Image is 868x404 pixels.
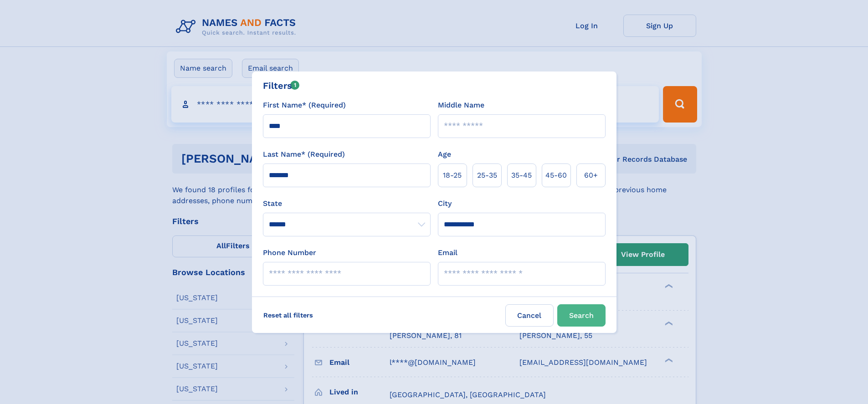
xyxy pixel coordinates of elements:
[511,170,532,181] span: 35‑45
[438,100,484,111] label: Middle Name
[477,170,497,181] span: 25‑35
[263,79,300,92] div: Filters
[438,149,451,160] label: Age
[505,304,554,327] label: Cancel
[557,304,606,327] button: Search
[263,100,346,111] label: First Name* (Required)
[438,198,452,209] label: City
[263,149,345,160] label: Last Name* (Required)
[545,170,567,181] span: 45‑60
[438,247,457,258] label: Email
[263,247,316,258] label: Phone Number
[443,170,462,181] span: 18‑25
[584,170,598,181] span: 60+
[263,198,431,209] label: State
[257,304,319,326] label: Reset all filters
